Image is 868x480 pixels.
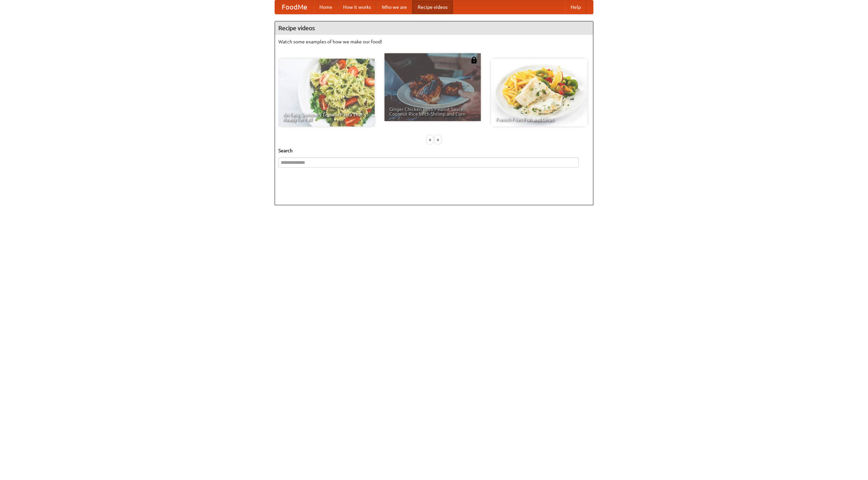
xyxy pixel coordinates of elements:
[412,0,453,14] a: Recipe videos
[491,59,587,127] a: French Fries Fish and Chips
[278,59,375,127] a: An Easy, Summery Tomato Pasta That's Ready for Fall
[275,0,314,14] a: FoodMe
[338,0,376,14] a: How it works
[496,117,583,122] span: French Fries Fish and Chips
[471,57,477,63] img: 483408.png
[314,0,338,14] a: Home
[283,112,370,122] span: An Easy, Summery Tomato Pasta That's Ready for Fall
[435,135,441,144] div: »
[278,147,590,154] h5: Search
[565,0,586,14] a: Help
[427,135,433,144] div: «
[275,21,593,35] h4: Recipe videos
[376,0,412,14] a: Who we are
[278,38,590,45] p: Watch some examples of how we make our food!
